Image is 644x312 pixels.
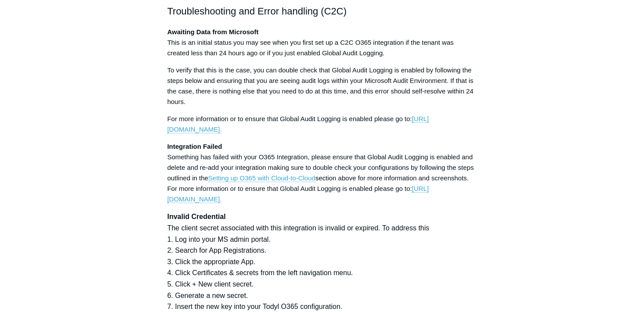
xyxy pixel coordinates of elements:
[167,65,477,107] p: To verify that this is the case, you can double check that Global Audit Logging is enabled by fol...
[167,211,477,312] h4: The client secret associated with this integration is invalid or expired. To address this 1. Log ...
[167,143,222,150] strong: Integration Failed
[167,213,225,220] strong: Invalid Credential
[167,141,477,204] p: Something has failed with your O365 Integration, please ensure that Global Audit Logging is enabl...
[167,114,477,135] p: For more information or to ensure that Global Audit Logging is enabled please go to:
[167,4,477,19] h2: Troubleshooting and Error handling (C2C)
[208,174,315,182] a: Setting up O365 with Cloud-to-Cloud
[167,27,477,58] p: This is an initial status you may see when you first set up a C2C O365 integration if the tenant ...
[167,28,258,36] strong: Awaiting Data from Microsoft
